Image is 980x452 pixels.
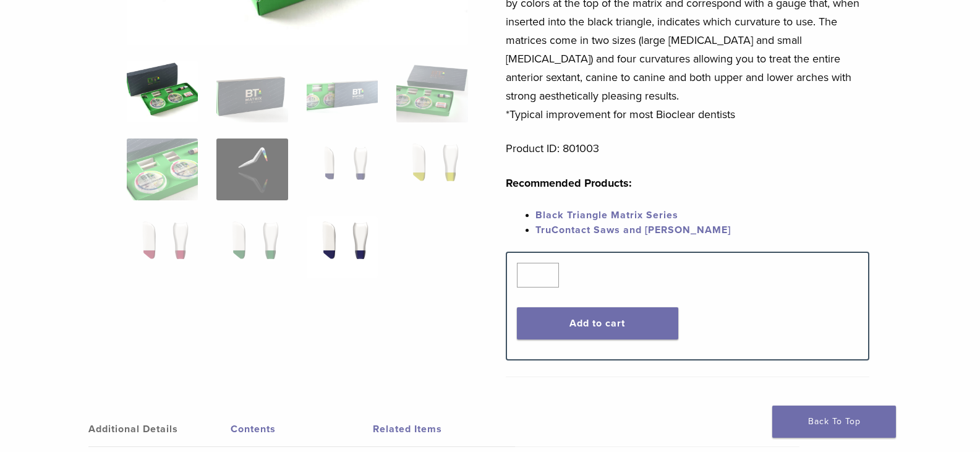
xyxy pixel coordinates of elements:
img: Black Triangle (BT) Kit - Image 4 [396,61,467,122]
img: Black Triangle (BT) Kit - Image 9 [127,216,198,278]
img: Black Triangle (BT) Kit - Image 11 [307,216,378,278]
img: Black Triangle (BT) Kit - Image 7 [307,139,378,200]
button: Add to cart [517,307,678,339]
img: Black Triangle (BT) Kit - Image 2 [216,61,288,122]
img: Black Triangle (BT) Kit - Image 10 [216,216,288,278]
img: Intro-Black-Triangle-Kit-6-Copy-e1548792917662-324x324.jpg [127,61,198,122]
img: Black Triangle (BT) Kit - Image 3 [307,61,378,122]
img: Black Triangle (BT) Kit - Image 6 [216,139,288,200]
a: Black Triangle Matrix Series [535,209,678,221]
a: Additional Details [88,412,231,446]
strong: Recommended Products: [506,176,632,190]
a: TruContact Saws and [PERSON_NAME] [535,224,731,236]
img: Black Triangle (BT) Kit - Image 5 [127,139,198,200]
a: Related Items [373,412,515,446]
a: Back To Top [772,406,896,438]
img: Black Triangle (BT) Kit - Image 8 [396,139,467,200]
a: Contents [231,412,373,446]
p: Product ID: 801003 [506,139,869,158]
